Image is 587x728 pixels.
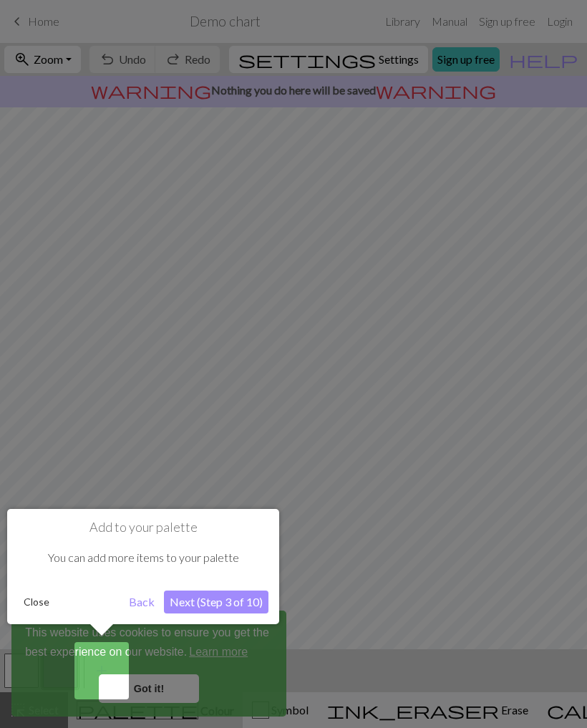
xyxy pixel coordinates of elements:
button: Close [18,591,55,613]
button: Back [123,591,160,613]
button: Next (Step 3 of 10) [164,591,268,613]
div: You can add more items to your palette [18,535,268,580]
h1: Add to your palette [18,520,268,535]
div: Add to your palette [7,509,279,624]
